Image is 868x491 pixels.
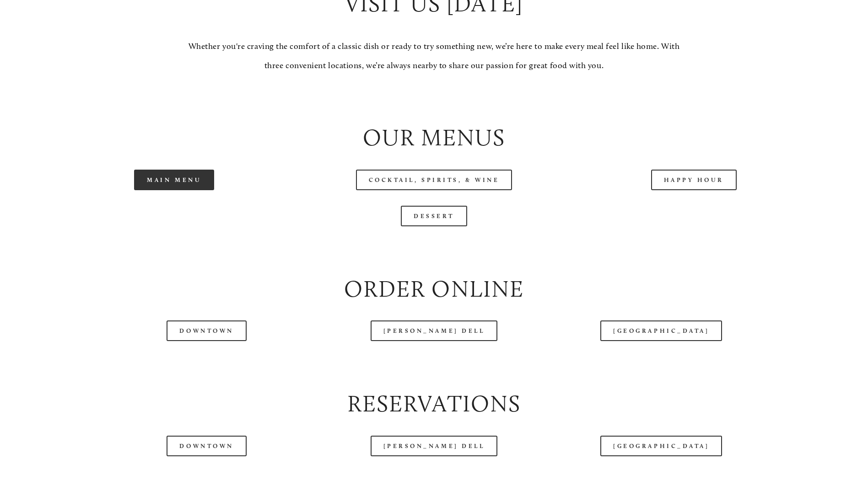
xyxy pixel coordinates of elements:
a: Happy Hour [651,170,737,190]
a: [PERSON_NAME] Dell [371,320,498,341]
a: Main Menu [134,170,214,190]
a: Cocktail, Spirits, & Wine [356,170,512,190]
a: [GEOGRAPHIC_DATA] [600,320,722,341]
h2: Order Online [52,273,816,305]
h2: Our Menus [52,122,816,154]
a: [PERSON_NAME] Dell [371,436,498,456]
h2: Reservations [52,388,816,420]
a: [GEOGRAPHIC_DATA] [600,436,722,456]
a: Downtown [167,436,246,456]
a: Downtown [167,320,246,341]
a: Dessert [401,206,467,226]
